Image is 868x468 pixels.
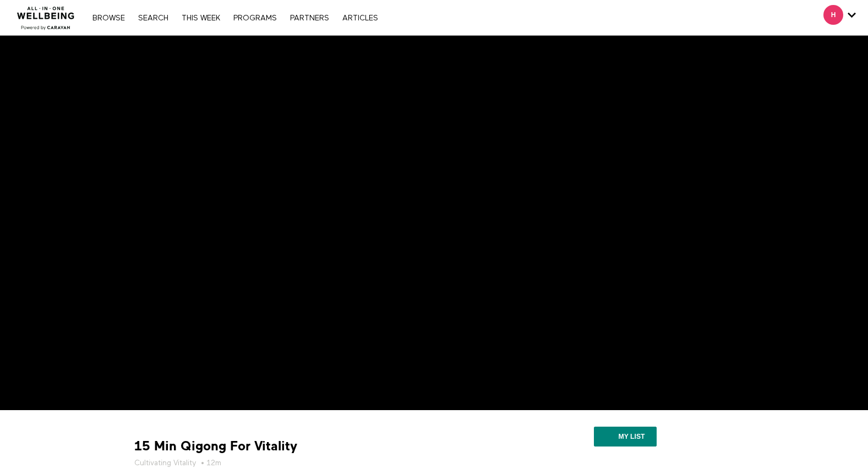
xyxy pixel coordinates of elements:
a: PROGRAMS [228,14,282,22]
nav: Primary [87,12,383,23]
a: Browse [87,14,130,22]
a: PARTNERS [285,14,335,22]
strong: 15 Min Qigong For Vitality [134,438,297,455]
a: THIS WEEK [176,14,226,22]
button: My list [594,427,656,447]
a: ARTICLES [337,14,384,22]
a: Search [133,14,174,22]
